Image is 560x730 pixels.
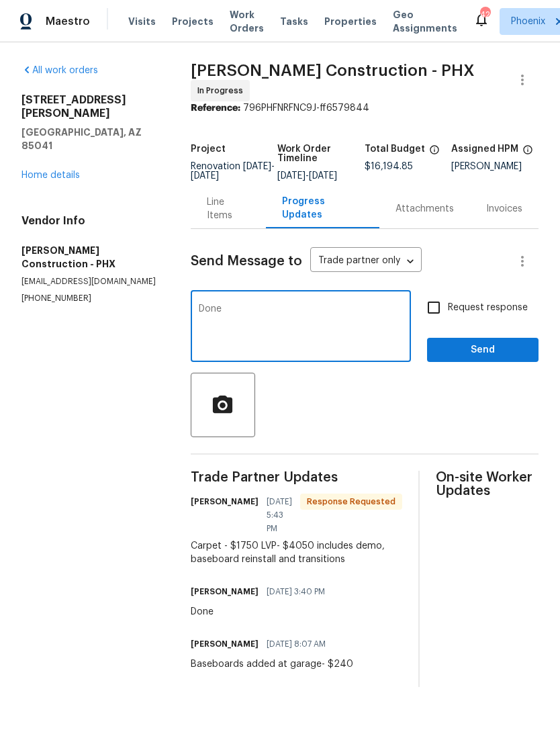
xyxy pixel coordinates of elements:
[448,301,528,315] span: Request response
[191,162,275,181] span: Renovation
[267,585,325,598] span: [DATE] 3:40 PM
[191,471,402,484] span: Trade Partner Updates
[429,144,440,162] span: The total cost of line items that have been proposed by Opendoor. This sum includes line items th...
[309,171,337,181] span: [DATE]
[191,495,259,508] h6: [PERSON_NAME]
[310,250,422,273] div: Trade partner only
[191,103,240,113] b: Reference:
[191,162,275,181] span: -
[191,657,353,671] div: Baseboards added at garage- $240
[230,8,264,35] span: Work Orders
[436,471,539,498] span: On-site Worker Updates
[191,101,539,115] div: 796PHFNRFNC9J-ff6579844
[451,144,518,154] h5: Assigned HPM
[191,62,475,79] span: [PERSON_NAME] Construction - PHX
[197,84,248,97] span: In Progress
[191,637,259,651] h6: [PERSON_NAME]
[21,66,98,75] a: All work orders
[191,585,259,598] h6: [PERSON_NAME]
[486,202,522,216] div: Invoices
[46,15,90,28] span: Maestro
[511,15,545,28] span: Phoenix
[21,126,158,152] h5: [GEOGRAPHIC_DATA], AZ 85041
[21,93,158,120] h2: [STREET_ADDRESS][PERSON_NAME]
[21,214,158,228] h4: Vendor Info
[324,15,377,28] span: Properties
[191,539,402,566] div: Carpet - $1750 LVP- $4050 includes demo, baseboard reinstall and transitions
[277,171,337,181] span: -
[191,144,226,154] h5: Project
[393,8,457,35] span: Geo Assignments
[282,195,363,222] div: Progress Updates
[21,244,158,271] h5: [PERSON_NAME] Construction - PHX
[191,605,333,619] div: Done
[191,171,219,181] span: [DATE]
[267,495,292,535] span: [DATE] 5:43 PM
[199,304,403,351] textarea: Done
[365,162,413,171] span: $16,194.85
[277,171,306,181] span: [DATE]
[21,171,80,180] a: Home details
[172,15,214,28] span: Projects
[451,162,539,171] div: [PERSON_NAME]
[21,276,158,287] p: [EMAIL_ADDRESS][DOMAIN_NAME]
[277,144,365,163] h5: Work Order Timeline
[243,162,271,171] span: [DATE]
[438,342,528,359] span: Send
[21,293,158,304] p: [PHONE_NUMBER]
[365,144,425,154] h5: Total Budget
[207,195,250,222] div: Line Items
[427,338,539,363] button: Send
[395,202,454,216] div: Attachments
[480,8,489,21] div: 42
[280,17,308,26] span: Tasks
[522,144,533,162] span: The hpm assigned to this work order.
[267,637,326,651] span: [DATE] 8:07 AM
[191,255,302,268] span: Send Message to
[301,495,401,508] span: Response Requested
[128,15,156,28] span: Visits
